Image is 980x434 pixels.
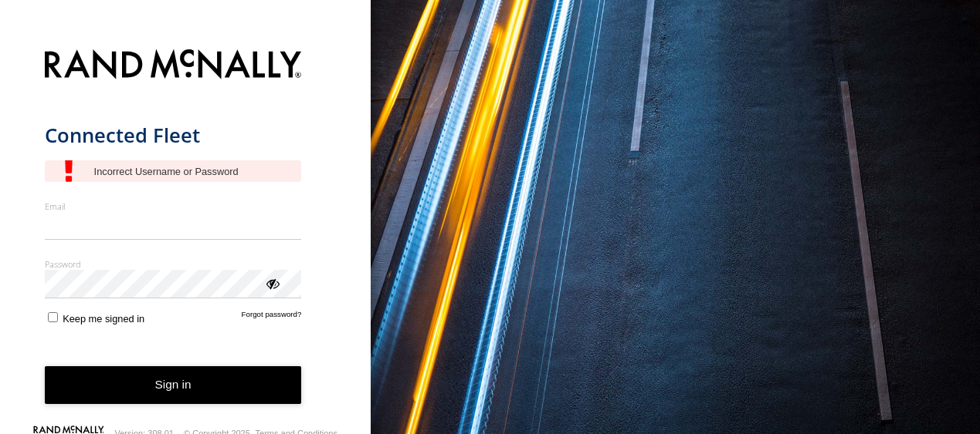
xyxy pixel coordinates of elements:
[45,40,327,429] form: main
[264,275,280,291] div: ViewPassword
[45,46,302,86] img: Rand McNally
[63,313,144,325] span: Keep me signed in
[45,258,302,270] label: Password
[45,366,302,404] button: Sign in
[45,123,302,148] h1: Connected Fleet
[242,310,302,325] a: Forgot password?
[45,200,302,212] label: Email
[48,312,58,322] input: Keep me signed in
